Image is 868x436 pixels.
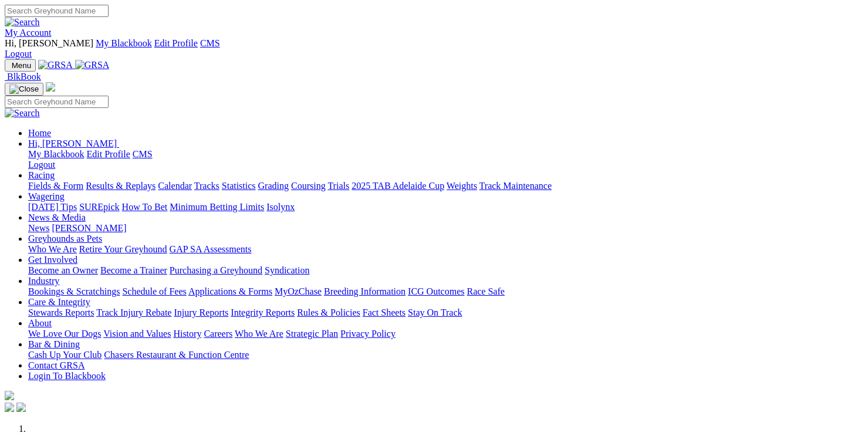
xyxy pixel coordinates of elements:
[324,286,406,296] a: Breeding Information
[363,307,406,317] a: Fact Sheets
[28,223,863,234] div: News & Media
[408,286,464,296] a: ICG Outcomes
[286,329,338,339] a: Strategic Plan
[5,391,14,400] img: logo-grsa-white.png
[5,403,14,412] img: facebook.svg
[28,138,119,148] a: Hi, [PERSON_NAME]
[5,28,52,38] a: My Account
[408,307,462,317] a: Stay On Track
[327,181,349,191] a: Trials
[170,244,252,254] a: GAP SA Assessments
[28,360,85,370] a: Contact GRSA
[9,85,39,94] img: Close
[194,181,219,191] a: Tracks
[28,286,863,297] div: Industry
[28,191,65,201] a: Wagering
[28,202,77,212] a: [DATE] Tips
[75,60,110,70] img: GRSA
[122,202,168,212] a: How To Bet
[28,265,98,275] a: Become an Owner
[5,38,93,48] span: Hi, [PERSON_NAME]
[28,128,51,138] a: Home
[200,38,220,48] a: CMS
[467,286,504,296] a: Race Safe
[46,82,55,92] img: logo-grsa-white.png
[28,170,55,180] a: Racing
[265,265,309,275] a: Syndication
[5,96,109,108] input: Search
[12,61,31,70] span: Menu
[7,72,41,82] span: BlkBook
[28,181,83,191] a: Fields & Form
[5,17,40,28] img: Search
[5,49,32,59] a: Logout
[5,38,863,59] div: My Account
[340,329,396,339] a: Privacy Policy
[79,202,119,212] a: SUREpick
[28,307,863,318] div: Care & Integrity
[28,149,85,159] a: My Blackbook
[28,160,55,170] a: Logout
[28,244,77,254] a: Who We Are
[5,83,43,96] button: Toggle navigation
[188,286,272,296] a: Applications & Forms
[103,329,171,339] a: Vision and Values
[86,181,156,191] a: Results & Replays
[52,223,126,233] a: [PERSON_NAME]
[122,286,186,296] a: Schedule of Fees
[28,307,94,317] a: Stewards Reports
[28,350,102,360] a: Cash Up Your Club
[28,181,863,191] div: Racing
[5,72,41,82] a: BlkBook
[28,350,863,360] div: Bar & Dining
[100,265,167,275] a: Become a Trainer
[133,149,153,159] a: CMS
[5,59,36,72] button: Toggle navigation
[291,181,326,191] a: Coursing
[352,181,444,191] a: 2025 TAB Adelaide Cup
[96,307,171,317] a: Track Injury Rebate
[28,339,80,349] a: Bar & Dining
[170,265,262,275] a: Purchasing a Greyhound
[28,318,52,328] a: About
[173,329,201,339] a: History
[28,234,102,244] a: Greyhounds as Pets
[28,265,863,276] div: Get Involved
[28,255,77,265] a: Get Involved
[28,202,863,212] div: Wagering
[275,286,322,296] a: MyOzChase
[28,149,863,170] div: Hi, [PERSON_NAME]
[297,307,360,317] a: Rules & Policies
[28,329,863,339] div: About
[28,297,90,307] a: Care & Integrity
[154,38,198,48] a: Edit Profile
[28,212,86,222] a: News & Media
[231,307,295,317] a: Integrity Reports
[96,38,152,48] a: My Blackbook
[204,329,232,339] a: Careers
[235,329,283,339] a: Who We Are
[28,138,117,148] span: Hi, [PERSON_NAME]
[87,149,130,159] a: Edit Profile
[170,202,264,212] a: Minimum Betting Limits
[28,223,49,233] a: News
[28,371,106,381] a: Login To Blackbook
[28,329,101,339] a: We Love Our Dogs
[28,276,59,286] a: Industry
[447,181,477,191] a: Weights
[222,181,256,191] a: Statistics
[28,244,863,255] div: Greyhounds as Pets
[258,181,289,191] a: Grading
[79,244,167,254] a: Retire Your Greyhound
[266,202,295,212] a: Isolynx
[174,307,228,317] a: Injury Reports
[16,403,26,412] img: twitter.svg
[28,286,120,296] a: Bookings & Scratchings
[158,181,192,191] a: Calendar
[5,5,109,17] input: Search
[104,350,249,360] a: Chasers Restaurant & Function Centre
[479,181,552,191] a: Track Maintenance
[38,60,73,70] img: GRSA
[5,108,40,119] img: Search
